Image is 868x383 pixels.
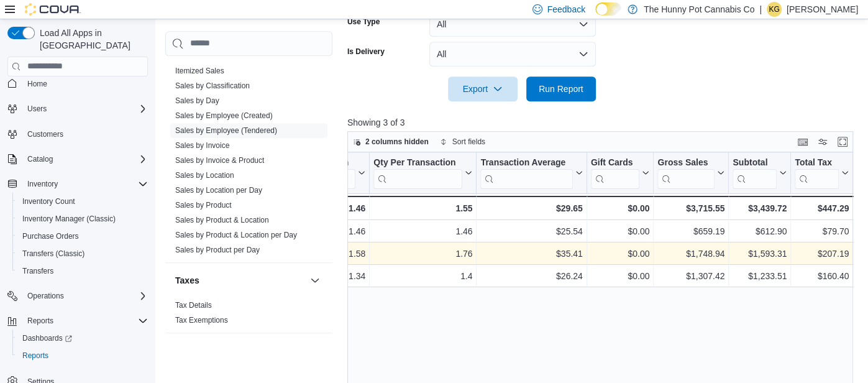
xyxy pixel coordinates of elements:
div: Total Tax [795,157,839,168]
span: Transfers [22,266,53,276]
p: The Hunny Pot Cannabis Co [644,2,754,17]
span: Tax Details [175,300,212,310]
a: Sales by Product & Location [175,216,269,224]
button: Transfers [12,262,153,280]
div: $160.40 [795,269,849,284]
a: Sales by Day [175,96,219,105]
span: Sales by Product [175,200,232,210]
span: Reports [17,348,148,363]
div: 1.46 [258,201,365,216]
div: Items Per Transaction [258,157,355,168]
button: Display options [815,134,830,149]
span: Users [27,104,47,114]
div: $447.29 [795,201,849,216]
button: Home [2,75,153,93]
button: 2 columns hidden [348,134,434,149]
a: Sales by Invoice & Product [175,156,264,165]
div: Transaction Average [480,157,572,188]
span: Export [455,76,510,101]
span: Purchase Orders [17,229,148,244]
span: Customers [27,129,63,139]
span: Sales by Classification [175,81,250,91]
a: Sales by Location [175,171,234,180]
a: Sales by Classification [175,81,250,90]
span: Feedback [547,3,585,16]
span: Operations [22,288,148,303]
div: Subtotal [733,157,777,188]
a: Inventory Count [17,194,80,209]
div: Taxes [165,298,332,333]
span: Reports [27,316,53,326]
button: Run Report [526,76,596,101]
p: Showing 3 of 3 [347,116,858,129]
span: 2 columns hidden [365,137,429,147]
span: Home [27,79,47,89]
button: Inventory [22,177,63,191]
div: $0.00 [590,246,649,261]
a: Sales by Product per Day [175,246,260,254]
div: Transaction Average [480,157,572,168]
a: Inventory Manager (Classic) [17,211,121,226]
button: Reports [2,312,153,330]
a: Home [22,76,52,91]
div: Qty Per Transaction [373,157,462,168]
span: Users [22,101,148,116]
div: Kelsey Gourdine [767,2,782,17]
span: Itemized Sales [175,66,224,76]
button: Sort fields [435,134,490,149]
img: Cova [25,3,81,16]
div: $0.00 [590,269,649,284]
a: Sales by Product & Location per Day [175,231,297,239]
span: Inventory [22,177,148,191]
div: Gross Sales [657,157,715,168]
div: Items Per Transaction [258,157,355,188]
button: Transfers (Classic) [12,245,153,262]
button: Inventory Manager (Classic) [12,210,153,228]
button: Gross Sales [657,157,724,188]
div: $1,593.31 [733,246,787,261]
button: All [429,12,596,37]
div: Subtotal [733,157,777,168]
div: $3,439.72 [733,201,787,216]
button: Enter fullscreen [835,134,850,149]
div: 1.34 [258,269,366,284]
button: Inventory Count [12,193,153,210]
button: Total Tax [795,157,849,188]
label: Is Delivery [347,47,385,57]
span: Sales by Product per Day [175,245,260,255]
div: Gross Sales [657,157,715,188]
a: Tax Details [175,301,212,310]
div: Gift Card Sales [590,157,639,188]
span: Inventory Count [22,196,75,206]
a: Transfers (Classic) [17,246,89,261]
button: Purchase Orders [12,228,153,245]
div: $29.65 [480,201,582,216]
div: $26.24 [480,269,582,284]
div: $25.54 [480,224,582,239]
div: $35.41 [480,246,582,261]
span: Catalog [27,154,53,164]
div: $0.00 [590,224,649,239]
button: Keyboard shortcuts [795,134,810,149]
span: Inventory Count [17,194,148,209]
div: 1.76 [373,246,472,261]
div: 1.58 [258,246,366,261]
p: [PERSON_NAME] [787,2,858,17]
span: Dashboards [22,333,72,343]
span: Transfers [17,264,148,279]
button: Subtotal [733,157,787,188]
span: Catalog [22,152,148,167]
label: Use Type [347,17,380,27]
span: Operations [27,291,64,301]
span: Sales by Employee (Tendered) [175,126,277,136]
a: Dashboards [12,330,153,347]
button: Users [22,101,52,116]
span: Sales by Product & Location per Day [175,230,297,240]
div: $659.19 [657,224,724,239]
h3: Taxes [175,274,199,287]
div: Gift Cards [590,157,639,168]
button: All [429,42,596,67]
div: 1.46 [258,224,366,239]
span: Sales by Invoice [175,141,229,150]
div: Qty Per Transaction [373,157,462,188]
